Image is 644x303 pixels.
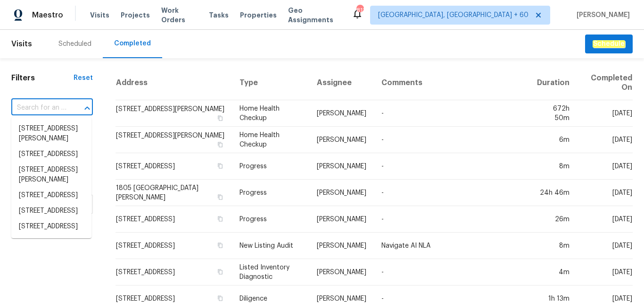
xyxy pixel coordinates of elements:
[11,234,91,260] li: [STREET_ADDRESS][PERSON_NAME]
[216,140,224,149] button: Copy Address
[288,6,340,25] span: Geo Assignments
[577,206,633,233] td: [DATE]
[573,10,630,20] span: [PERSON_NAME]
[11,73,74,83] h1: Filters
[216,162,224,170] button: Copy Address
[309,259,374,286] td: [PERSON_NAME]
[356,6,363,15] div: 811
[232,153,309,180] td: Progress
[216,268,224,276] button: Copy Address
[232,259,309,286] td: Listed Inventory Diagnostic
[116,127,232,153] td: [STREET_ADDRESS][PERSON_NAME]
[378,10,528,20] span: [GEOGRAPHIC_DATA], [GEOGRAPHIC_DATA] + 60
[529,66,577,100] th: Duration
[529,100,577,127] td: 672h 50m
[232,66,309,100] th: Type
[11,188,91,203] li: [STREET_ADDRESS]
[11,203,91,219] li: [STREET_ADDRESS]
[577,259,633,286] td: [DATE]
[240,10,277,20] span: Properties
[577,180,633,206] td: [DATE]
[11,34,32,54] span: Visits
[577,233,633,259] td: [DATE]
[232,100,309,127] td: Home Health Checkup
[529,180,577,206] td: 24h 46m
[114,39,151,48] div: Completed
[374,127,529,153] td: -
[232,206,309,233] td: Progress
[216,114,224,122] button: Copy Address
[577,153,633,180] td: [DATE]
[529,259,577,286] td: 4m
[90,10,109,20] span: Visits
[32,10,63,20] span: Maestro
[11,121,91,147] li: [STREET_ADDRESS][PERSON_NAME]
[11,219,91,234] li: [STREET_ADDRESS]
[309,153,374,180] td: [PERSON_NAME]
[216,241,224,250] button: Copy Address
[116,66,232,100] th: Address
[309,127,374,153] td: [PERSON_NAME]
[529,153,577,180] td: 8m
[116,153,232,180] td: [STREET_ADDRESS]
[374,100,529,127] td: -
[585,35,633,54] button: Schedule
[116,100,232,127] td: [STREET_ADDRESS][PERSON_NAME]
[232,233,309,259] td: New Listing Audit
[216,215,224,223] button: Copy Address
[11,101,66,115] input: Search for an address...
[116,180,232,206] td: 1805 [GEOGRAPHIC_DATA][PERSON_NAME]
[529,206,577,233] td: 26m
[116,259,232,286] td: [STREET_ADDRESS]
[209,12,229,18] span: Tasks
[309,100,374,127] td: [PERSON_NAME]
[161,6,198,25] span: Work Orders
[81,102,94,115] button: Close
[309,180,374,206] td: [PERSON_NAME]
[374,66,529,100] th: Comments
[577,100,633,127] td: [DATE]
[121,10,150,20] span: Projects
[577,127,633,153] td: [DATE]
[577,66,633,100] th: Completed On
[593,40,625,48] em: Schedule
[58,39,91,49] div: Scheduled
[374,153,529,180] td: -
[529,233,577,259] td: 8m
[374,206,529,233] td: -
[309,206,374,233] td: [PERSON_NAME]
[74,73,93,83] div: Reset
[11,147,91,162] li: [STREET_ADDRESS]
[232,127,309,153] td: Home Health Checkup
[374,259,529,286] td: -
[116,233,232,259] td: [STREET_ADDRESS]
[232,180,309,206] td: Progress
[374,233,529,259] td: Navigate AI NLA
[216,193,224,201] button: Copy Address
[216,294,224,303] button: Copy Address
[309,233,374,259] td: [PERSON_NAME]
[309,66,374,100] th: Assignee
[11,162,91,188] li: [STREET_ADDRESS][PERSON_NAME]
[529,127,577,153] td: 6m
[116,206,232,233] td: [STREET_ADDRESS]
[374,180,529,206] td: -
